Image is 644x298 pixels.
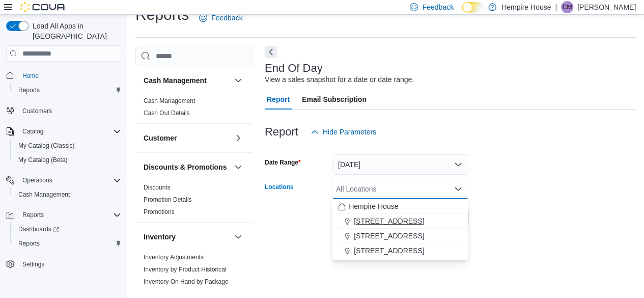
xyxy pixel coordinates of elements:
[18,125,47,138] button: Catalog
[422,2,453,12] span: Feedback
[18,125,121,138] span: Catalog
[18,142,75,150] span: My Catalog (Classic)
[18,174,121,186] span: Operations
[349,201,398,211] span: Hempire House
[265,183,294,191] label: Locations
[10,236,125,251] button: Reports
[29,21,121,41] span: Load All Apps in [GEOGRAPHIC_DATA]
[144,133,230,143] button: Customer
[454,185,462,193] button: Close list of options
[10,153,125,167] button: My Catalog (Beta)
[577,1,636,13] p: [PERSON_NAME]
[2,257,125,272] button: Settings
[332,214,468,229] button: [STREET_ADDRESS]
[18,209,121,221] span: Reports
[22,127,43,136] span: Catalog
[144,196,192,203] a: Promotion Details
[144,133,177,143] h3: Customer
[14,84,121,96] span: Reports
[14,188,74,201] a: Cash Management
[144,265,227,274] span: Inventory by Product Historical
[2,124,125,139] button: Catalog
[20,2,66,12] img: Cova
[144,109,190,117] span: Cash Out Details
[332,154,468,175] button: [DATE]
[18,70,43,82] a: Home
[144,278,229,286] span: Inventory On Hand by Package
[211,13,242,23] span: Feedback
[144,184,171,191] a: Discounts
[18,258,121,270] span: Settings
[265,46,277,58] button: Next
[501,1,551,13] p: Hempire House
[14,237,44,250] a: Reports
[144,196,192,204] span: Promotion Details
[14,140,121,152] span: My Catalog (Classic)
[144,208,175,216] span: Promotions
[14,237,121,250] span: Reports
[232,74,244,87] button: Cash Management
[332,243,468,258] button: [STREET_ADDRESS]
[18,104,121,117] span: Customers
[14,188,121,201] span: Cash Management
[561,1,573,13] div: Calvin Mendez
[144,266,227,273] a: Inventory by Product Historical
[265,74,414,85] div: View a sales snapshot for a date or date range.
[563,1,572,13] span: CM
[6,64,121,298] nav: Complex example
[195,8,246,28] a: Feedback
[144,232,176,242] h3: Inventory
[232,231,244,243] button: Inventory
[14,154,121,166] span: My Catalog (Beta)
[18,69,121,82] span: Home
[2,173,125,187] button: Operations
[323,127,376,137] span: Hide Parameters
[332,199,468,214] button: Hempire House
[144,75,230,86] button: Cash Management
[265,158,301,167] label: Date Range
[2,103,125,118] button: Customers
[2,208,125,222] button: Reports
[2,68,125,83] button: Home
[14,223,63,235] a: Dashboards
[144,253,204,261] span: Inventory Adjustments
[265,62,323,74] h3: End Of Day
[354,216,424,226] span: [STREET_ADDRESS]
[22,260,44,268] span: Settings
[22,72,39,80] span: Home
[10,187,125,202] button: Cash Management
[14,223,121,235] span: Dashboards
[144,162,227,172] h3: Discounts & Promotions
[144,208,175,215] a: Promotions
[144,110,190,117] a: Cash Out Details
[135,95,253,123] div: Cash Management
[354,246,424,256] span: [STREET_ADDRESS]
[18,209,48,221] button: Reports
[22,107,52,115] span: Customers
[144,75,207,86] h3: Cash Management
[135,181,253,222] div: Discounts & Promotions
[14,84,44,96] a: Reports
[306,122,380,142] button: Hide Parameters
[332,229,468,243] button: [STREET_ADDRESS]
[14,140,79,152] a: My Catalog (Classic)
[354,231,424,241] span: [STREET_ADDRESS]
[144,278,229,285] a: Inventory On Hand by Package
[18,239,40,248] span: Reports
[135,5,189,25] h1: Reports
[18,225,59,233] span: Dashboards
[10,139,125,153] button: My Catalog (Classic)
[18,174,57,186] button: Operations
[18,86,40,94] span: Reports
[144,183,171,192] span: Discounts
[144,97,195,104] a: Cash Management
[555,1,557,13] p: |
[22,176,52,184] span: Operations
[10,222,125,236] a: Dashboards
[18,258,48,270] a: Settings
[144,97,195,105] span: Cash Management
[462,2,483,13] input: Dark Mode
[144,232,230,242] button: Inventory
[332,199,468,258] div: Choose from the following options
[10,83,125,97] button: Reports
